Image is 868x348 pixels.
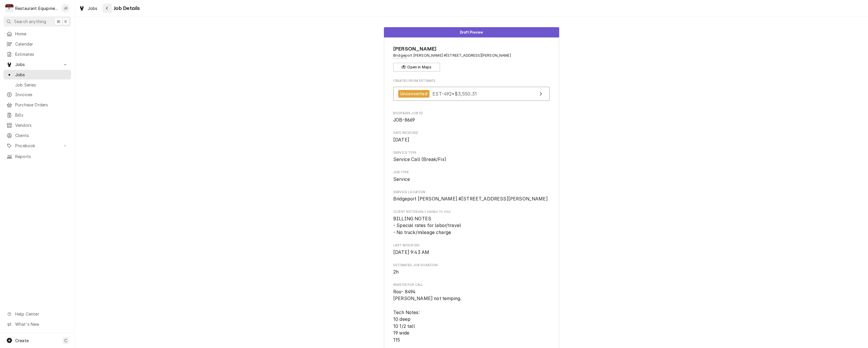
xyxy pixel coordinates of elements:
[4,131,71,140] a: Clients
[393,216,461,235] span: BILLING NOTES - Special rates for labor/travel - No truck/mileage charge
[393,117,415,123] span: JOB-8669
[15,132,68,138] span: Clients
[432,91,477,96] span: EST-492 • $3,550.31
[15,338,29,343] span: Create
[15,321,67,327] span: What's New
[4,39,71,49] a: Calendar
[393,283,550,287] span: Reason For Call
[393,269,550,276] span: Estimated Job Duration
[64,337,67,344] span: C
[103,4,112,13] button: Navigate back
[4,152,71,161] a: Reports
[15,51,68,57] span: Estimates
[4,120,71,130] a: Vendors
[393,190,550,202] div: Service Location
[15,112,68,118] span: Bills
[398,90,429,98] div: Unconverted
[393,53,550,58] span: Address
[4,49,71,59] a: Estimates
[15,91,68,98] span: Invoices
[393,210,550,236] div: [object Object]
[393,150,550,163] div: Service Type
[5,4,13,12] div: Restaurant Equipment Diagnostics's Avatar
[15,5,58,11] div: Restaurant Equipment Diagnostics
[393,176,550,183] span: Job Type
[393,137,409,143] span: [DATE]
[4,16,71,27] button: Search anything⌘K
[393,131,550,135] span: Date Received
[384,27,559,37] div: Status
[14,18,46,25] span: Search anything
[393,156,550,163] span: Service Type
[15,41,68,47] span: Calendar
[393,215,550,236] span: [object Object]
[393,131,550,143] div: Date Received
[393,190,550,195] span: Service Location
[393,111,550,116] span: Roopairs Job ID
[15,72,68,78] span: Jobs
[417,210,451,213] span: (Only Visible to You)
[393,111,550,124] div: Roopairs Job ID
[393,263,550,268] span: Estimated Job Duration
[393,45,550,53] span: Name
[393,117,550,124] span: Roopairs Job ID
[4,70,71,79] a: Jobs
[393,157,446,162] span: Service Call (Break/Fix)
[393,45,550,72] div: Client Information
[393,63,440,72] button: Open in Maps
[393,170,550,175] span: Job Type
[77,4,100,13] a: Jobs
[393,196,548,202] span: Bridgeport [PERSON_NAME] #[STREET_ADDRESS][PERSON_NAME]
[393,87,550,101] a: View Estimate
[15,61,59,67] span: Jobs
[393,250,429,255] span: [DATE] 9:43 AM
[4,141,71,150] a: Go to Pricebook
[393,136,550,143] span: Date Received
[393,269,399,275] span: 2h
[460,30,483,34] span: Draft Preview
[393,176,410,182] span: Service
[15,102,68,108] span: Purchase Orders
[88,5,98,11] span: Jobs
[61,4,70,12] div: JB
[4,29,71,39] a: Home
[393,79,550,83] span: Created From Estimate
[4,110,71,120] a: Bills
[393,210,550,214] span: Client Notes
[4,80,71,90] a: Job Series
[15,122,68,128] span: Vendors
[15,143,59,149] span: Pricebook
[393,195,550,202] span: Service Location
[393,263,550,276] div: Estimated Job Duration
[393,170,550,183] div: Job Type
[393,249,550,256] span: Last Modified
[65,18,67,25] span: K
[15,311,67,317] span: Help Center
[4,100,71,110] a: Purchase Orders
[15,153,68,160] span: Reports
[5,4,13,12] div: R
[56,18,60,25] span: ⌘
[112,4,140,12] span: Job Details
[4,90,71,99] a: Invoices
[4,309,71,319] a: Go to Help Center
[393,79,550,104] div: Created From Estimate
[4,60,71,69] a: Go to Jobs
[393,243,550,256] div: Last Modified
[15,82,68,88] span: Job Series
[393,150,550,155] span: Service Type
[393,243,550,248] span: Last Modified
[61,4,70,12] div: Jaired Brunty's Avatar
[4,319,71,329] a: Go to What's New
[15,31,68,37] span: Home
